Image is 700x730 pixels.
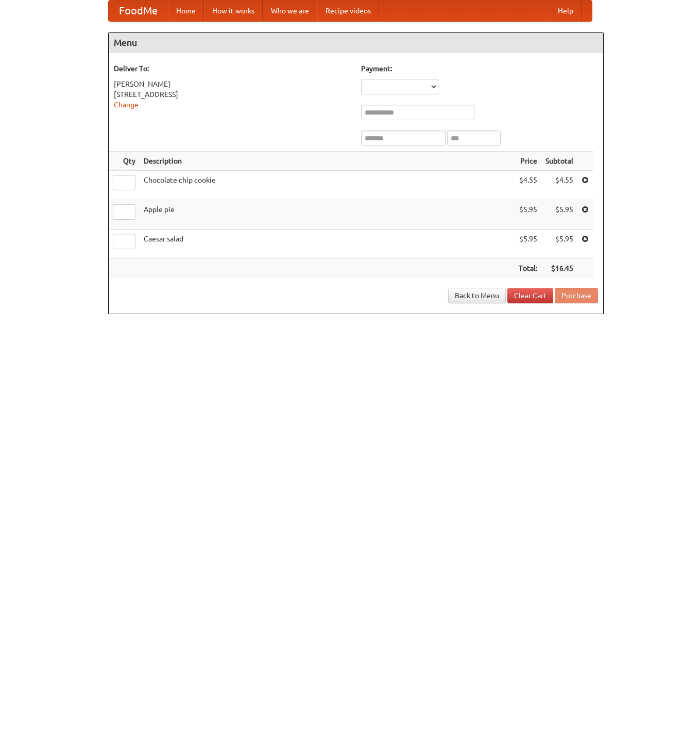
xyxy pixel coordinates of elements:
[140,171,515,200] td: Chocolate chip cookie
[140,230,515,259] td: Caesar salad
[541,152,577,171] th: Subtotal
[541,171,577,200] td: $4.55
[263,1,317,21] a: Who we are
[168,1,204,21] a: Home
[361,63,598,74] h5: Payment:
[550,1,582,21] a: Help
[109,152,140,171] th: Qty
[114,89,351,100] div: [STREET_ADDRESS]
[515,200,541,230] td: $5.95
[114,63,351,74] h5: Deliver To:
[541,259,577,278] th: $16.45
[114,79,351,89] div: [PERSON_NAME]
[541,200,577,230] td: $5.95
[109,1,168,21] a: FoodMe
[515,230,541,259] td: $5.95
[109,33,603,53] h4: Menu
[555,288,598,303] button: Purchase
[140,200,515,230] td: Apple pie
[204,1,263,21] a: How it works
[515,259,541,278] th: Total:
[507,288,553,303] a: Clear Cart
[541,230,577,259] td: $5.95
[114,101,139,109] a: Change
[515,171,541,200] td: $4.55
[515,152,541,171] th: Price
[448,288,506,303] a: Back to Menu
[317,1,379,21] a: Recipe videos
[140,152,515,171] th: Description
